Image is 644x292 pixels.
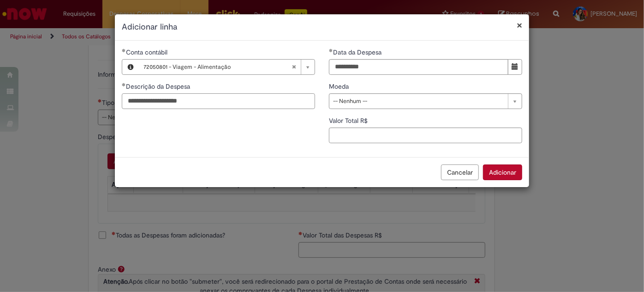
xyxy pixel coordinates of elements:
input: Data da Despesa 12 August 2025 Tuesday [329,59,508,75]
span: Descrição da Despesa [126,82,192,91]
a: 72050801 - Viagem - AlimentaçãoLimpar campo Conta contábil [139,60,315,74]
button: Adicionar [483,164,522,180]
span: 72050801 - Viagem - Alimentação [143,60,292,74]
span: -- Nenhum -- [333,94,503,109]
button: Fechar modal [517,20,522,30]
span: Obrigatório Preenchido [122,83,126,86]
span: Data da Despesa [333,48,383,56]
abbr: Limpar campo Conta contábil [287,60,301,74]
button: Conta contábil, Visualizar este registro 72050801 - Viagem - Alimentação [122,60,139,74]
button: Mostrar calendário para Data da Despesa [508,59,522,75]
span: Obrigatório Preenchido [122,49,126,52]
span: Obrigatório Preenchido [329,49,333,52]
input: Descrição da Despesa [122,93,315,109]
span: Moeda [329,82,351,91]
span: Valor Total R$ [329,116,370,125]
input: Valor Total R$ [329,128,522,143]
span: Necessários - Conta contábil [126,48,169,56]
h2: Adicionar linha [122,21,522,33]
button: Cancelar [441,164,479,180]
